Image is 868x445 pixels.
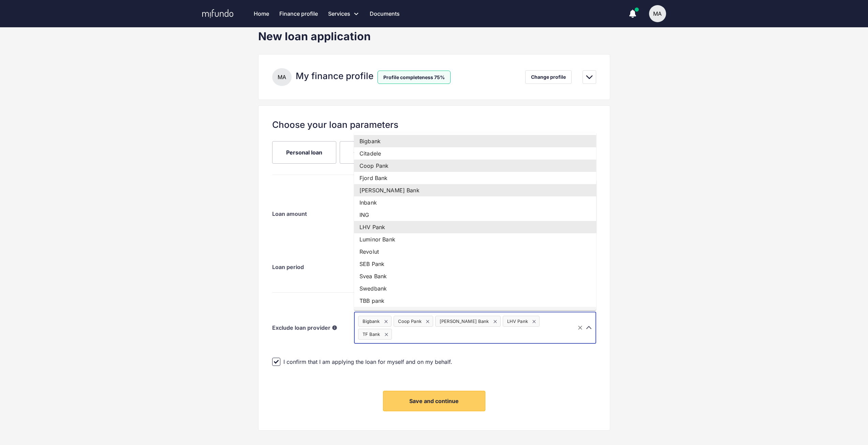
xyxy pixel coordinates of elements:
li: Svea Bank [354,270,596,282]
span: LHV Pank [503,318,532,325]
li: Citadele [354,147,596,160]
li: ING [354,209,596,221]
span: Personal loan [286,149,322,156]
span: Car loan [354,149,376,156]
span: TF Bank [358,331,384,338]
div: New loan application [258,30,610,43]
span: Profile completeness 75% [378,71,451,84]
li: Fjord Bank [354,172,596,184]
span: Coop Pank [394,318,426,325]
span: Change profile [531,73,566,81]
button: Save and continue [383,391,485,411]
div: Loan amount [272,205,354,223]
li: [PERSON_NAME] Bank [354,184,596,196]
li: LHV Pank [354,221,596,233]
li: TBB pank [354,295,596,307]
li: Inbank [354,196,596,209]
li: SEB Pank [354,258,596,270]
li: Bigbank [354,135,596,147]
div: Choose your loan parameters [272,119,596,130]
div: Exclude loan provider [272,312,354,344]
span: Bigbank [358,318,384,325]
button: Change profile [525,70,572,84]
button: MA [649,5,666,22]
li: Revolut [354,246,596,258]
span: Save and continue [409,398,459,404]
div: Loan period [272,258,354,276]
li: TF Bank [354,307,596,319]
li: Coop Pank [354,160,596,172]
span: I confirm that I am applying the loan for myself and on my behalf. [283,358,452,366]
li: Luminor Bank [354,233,596,246]
button: Clear [575,323,585,332]
span: My finance profile [296,71,373,81]
button: Close [584,323,594,332]
span: [PERSON_NAME] Bank [436,318,493,325]
li: Swedbank [354,282,596,295]
div: M A [272,68,292,86]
